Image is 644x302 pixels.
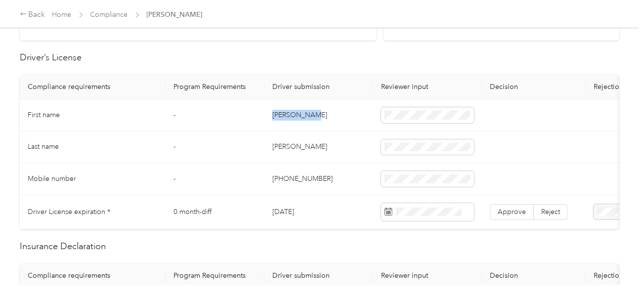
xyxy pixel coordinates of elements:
td: - [166,99,264,131]
th: Program Requirements [166,75,264,99]
span: Mobile number [28,174,76,183]
td: - [166,131,264,164]
a: Compliance [90,10,128,19]
td: [DATE] [264,195,373,229]
th: Compliance requirements [20,263,166,288]
th: Reviewer input [373,263,482,288]
th: Decision [482,75,586,99]
td: Driver License expiration * [20,195,166,229]
th: Compliance requirements [20,75,166,99]
span: Reject [541,208,560,216]
a: Home [52,10,72,19]
h2: Driver’s License [20,51,619,64]
td: 0 month-diff [166,195,264,229]
span: [PERSON_NAME] [147,9,203,20]
div: Back [20,9,45,21]
td: First name [20,99,166,131]
td: [PHONE_NUMBER] [264,163,373,195]
th: Driver submission [264,263,373,288]
th: Driver submission [264,75,373,99]
iframe: Everlance-gr Chat Button Frame [589,247,644,302]
th: Decision [482,263,586,288]
th: Reviewer input [373,75,482,99]
span: Approve [498,208,526,216]
td: Mobile number [20,163,166,195]
span: First name [28,111,60,119]
span: Last name [28,142,59,151]
td: [PERSON_NAME] [264,131,373,164]
td: Last name [20,131,166,164]
span: Driver License expiration * [28,208,110,216]
h2: Insurance Declaration [20,240,619,253]
td: - [166,163,264,195]
td: [PERSON_NAME] [264,99,373,131]
th: Program Requirements [166,263,264,288]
